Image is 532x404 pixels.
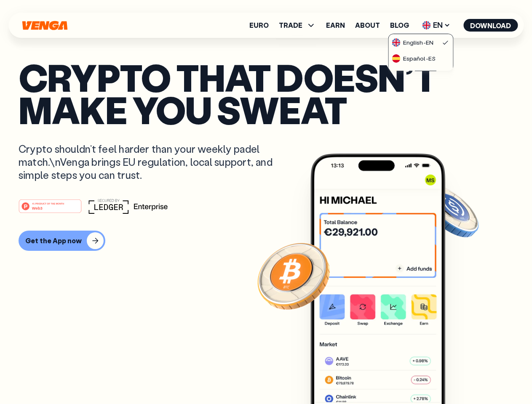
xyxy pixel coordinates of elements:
a: flag-esEspañol-ES [389,50,453,66]
tspan: #1 PRODUCT OF THE MONTH [32,202,64,205]
button: Get the App now [19,231,105,251]
img: flag-uk [392,38,401,47]
img: USDC coin [420,181,481,242]
img: flag-uk [422,21,430,29]
p: Crypto shouldn’t feel harder than your weekly padel match.\nVenga brings EU regulation, local sup... [19,142,285,182]
a: Earn [326,22,345,29]
div: English - EN [392,38,433,47]
div: Català - CAT [392,70,438,79]
div: Get the App now [25,237,82,245]
span: TRADE [279,22,302,29]
a: About [355,22,380,29]
p: Crypto that doesn’t make you sweat [19,61,513,125]
a: flag-ukEnglish-EN [389,34,453,50]
span: EN [419,19,453,32]
button: Download [463,19,518,32]
img: flag-es [392,54,401,63]
a: Get the App now [19,231,513,251]
tspan: Web3 [32,205,43,210]
a: flag-catCatalà-CAT [389,66,453,82]
span: TRADE [279,20,316,30]
div: Español - ES [392,54,436,63]
img: Bitcoin [256,238,331,314]
a: Blog [390,22,409,29]
a: #1 PRODUCT OF THE MONTHWeb3 [19,204,82,215]
svg: Home [21,21,68,30]
img: flag-cat [392,70,401,79]
a: Euro [249,22,269,29]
